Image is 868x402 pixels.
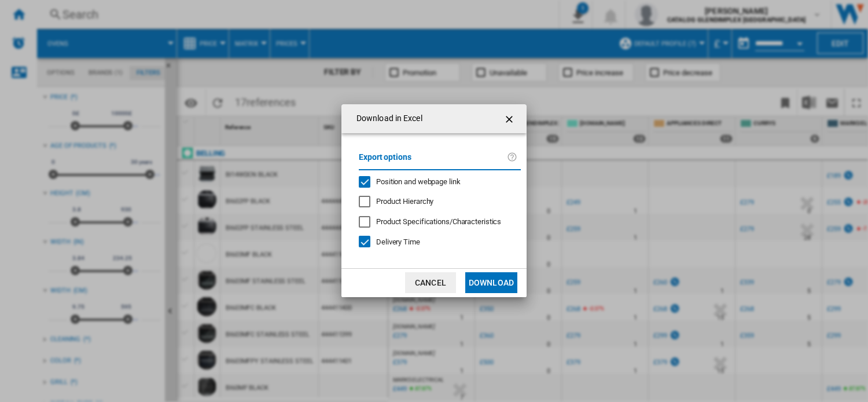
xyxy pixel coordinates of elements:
span: Product Specifications/Characteristics [376,217,501,226]
button: Download [465,272,517,293]
ng-md-icon: getI18NText('BUTTONS.CLOSE_DIALOG') [503,112,517,126]
md-checkbox: Delivery Time [359,236,521,247]
button: getI18NText('BUTTONS.CLOSE_DIALOG') [499,107,522,130]
md-dialog: Download in ... [341,104,527,297]
span: Position and webpage link [376,177,461,186]
button: Cancel [405,272,456,293]
span: Delivery Time [376,237,420,246]
span: Product Hierarchy [376,197,433,206]
md-checkbox: Position and webpage link [359,176,512,187]
h4: Download in Excel [351,113,422,125]
div: Only applies to Category View [376,217,501,227]
label: Export options [359,151,507,172]
md-checkbox: Product Hierarchy [359,196,512,207]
